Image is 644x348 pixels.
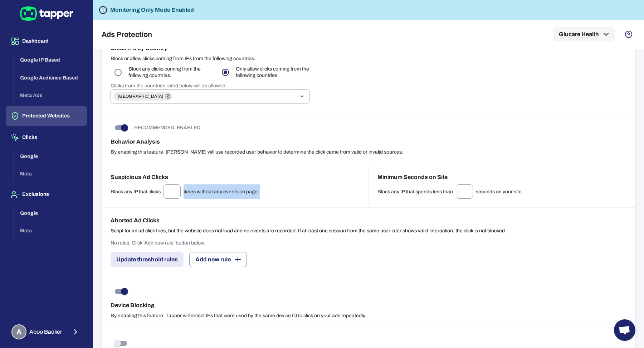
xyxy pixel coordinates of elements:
[14,57,87,63] a: Google IP Based
[99,6,107,14] svg: Tapper is not blocking any fraudulent activity for this domain
[377,184,627,199] div: Block any IP that spends less than seconds on your site.
[14,51,87,69] button: Google IP Based
[614,319,635,341] a: Open chat
[14,204,87,222] button: Google
[189,252,247,267] button: Add new rule
[14,209,87,216] a: Google
[6,134,87,140] a: Clicks
[14,69,87,87] button: Google Audience Based
[236,66,319,79] p: Only allow clicks coming from the following countries.
[14,74,87,80] a: Google Audience Based
[111,83,309,89] h6: Clicks from the countries listed below will be allowed
[102,30,152,39] h5: Ads Protection
[6,191,87,197] a: Exclusions
[111,55,626,62] p: Block or allow clicks coming from IPs from the following countries.
[111,301,626,310] h6: Device Blocking
[111,184,360,199] div: Block any IP that clicks times without any events on page.
[14,148,87,165] button: Google
[29,328,62,335] span: Aboo Backer
[6,112,87,119] a: Protected Websites
[6,106,87,126] button: Protected Websites
[111,252,184,267] button: Update threshold rules
[377,173,627,182] h6: Minimum Seconds on Site
[113,92,172,101] div: [GEOGRAPHIC_DATA]
[111,149,626,155] p: By enabling this feature, [PERSON_NAME] will use recorded user behavior to determine the click ca...
[111,313,626,319] p: By enabling this feature, Tapper will detect IPs that were used by the same device ID to click on...
[110,6,194,14] h6: Monitoring Only Mode Enabled
[111,228,506,234] p: Script for an ad click fires, but the website does not load and no events are recorded. If at lea...
[6,38,87,44] a: Dashboard
[128,66,212,79] p: Block any clicks coming from the following countries.
[6,322,87,342] button: AAboo Backer
[14,153,87,159] a: Google
[111,240,205,246] p: No rules. Click 'Add new rule' button below.
[134,125,200,131] p: RECOMMENDED: ENABLED
[111,216,506,225] h6: Aborted Ad Clicks
[6,31,87,51] button: Dashboard
[6,184,87,204] button: Exclusions
[11,324,26,339] div: A
[553,27,615,42] button: Glucare Health
[297,91,307,101] button: Open
[111,173,360,182] h6: Suspicious Ad Clicks
[6,127,87,148] button: Clicks
[111,137,626,146] h6: Behavior Analysis
[113,93,167,99] span: [GEOGRAPHIC_DATA]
